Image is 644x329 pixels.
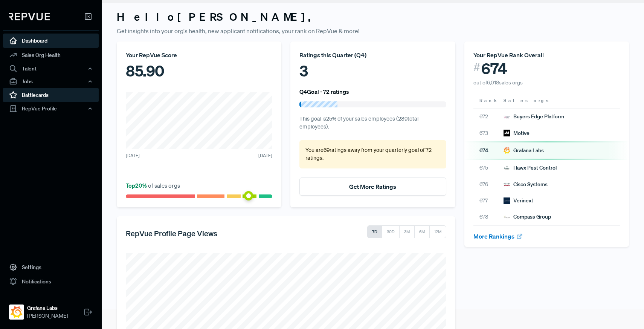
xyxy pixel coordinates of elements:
[473,51,544,59] span: Your RepVue Rank Overall
[479,147,497,155] span: 674
[126,182,148,189] span: Top 20 %
[504,147,510,154] img: Grafana Labs
[504,113,510,120] img: Buyers Edge Platform
[473,233,523,240] a: More Rankings
[473,60,480,75] span: #
[504,197,510,204] img: Verinext
[429,225,446,238] button: 12M
[305,146,440,162] p: You are 69 ratings away from your quarterly goal of 72 ratings .
[504,181,510,188] img: Cisco Systems
[3,295,99,323] a: Grafana LabsGrafana Labs[PERSON_NAME]
[504,147,544,155] div: Grafana Labs
[126,182,180,189] span: of sales orgs
[479,129,497,137] span: 673
[504,113,564,121] div: Buyers Edge Platform
[299,88,349,95] h6: Q4 Goal - 72 ratings
[504,214,510,220] img: Compass Group
[117,26,629,35] p: Get insights into your org's health, new applicant notifications, your rank on RepVue & more!
[481,60,507,78] span: 674
[504,129,530,137] div: Motive
[3,34,99,48] a: Dashboard
[504,164,557,172] div: Hawx Pest Control
[473,79,523,86] span: out of 6,018 sales orgs
[3,260,99,274] a: Settings
[479,97,497,104] span: Rank
[479,164,497,172] span: 675
[3,48,99,62] a: Sales Org Health
[258,152,272,159] span: [DATE]
[382,225,400,238] button: 30D
[504,213,551,221] div: Compass Group
[479,113,497,121] span: 672
[11,306,23,318] img: Grafana Labs
[504,165,510,171] img: Hawx Pest Control
[27,304,68,312] strong: Grafana Labs
[504,197,533,205] div: Verinext
[3,62,99,75] button: Talent
[299,50,446,60] div: Ratings this Quarter ( Q4 )
[126,50,272,60] div: Your RepVue Score
[3,75,99,88] button: Jobs
[3,88,99,102] a: Battlecards
[414,225,430,238] button: 6M
[117,11,629,23] h3: Hello [PERSON_NAME] ,
[126,152,140,159] span: [DATE]
[299,178,446,196] button: Get More Ratings
[504,181,548,188] div: Cisco Systems
[9,13,50,20] img: RepVue
[126,60,272,82] div: 85.90
[27,312,68,320] span: [PERSON_NAME]
[504,130,510,136] img: Motive
[126,229,217,238] h5: RepVue Profile Page Views
[3,102,99,115] button: RepVue Profile
[399,225,415,238] button: 3M
[367,225,382,238] button: 7D
[3,274,99,289] a: Notifications
[504,97,550,104] span: Sales orgs
[479,181,497,188] span: 676
[299,60,446,82] div: 3
[299,115,446,131] p: This goal is 25 % of your sales employees ( 289 total employees).
[479,197,497,205] span: 677
[479,213,497,221] span: 678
